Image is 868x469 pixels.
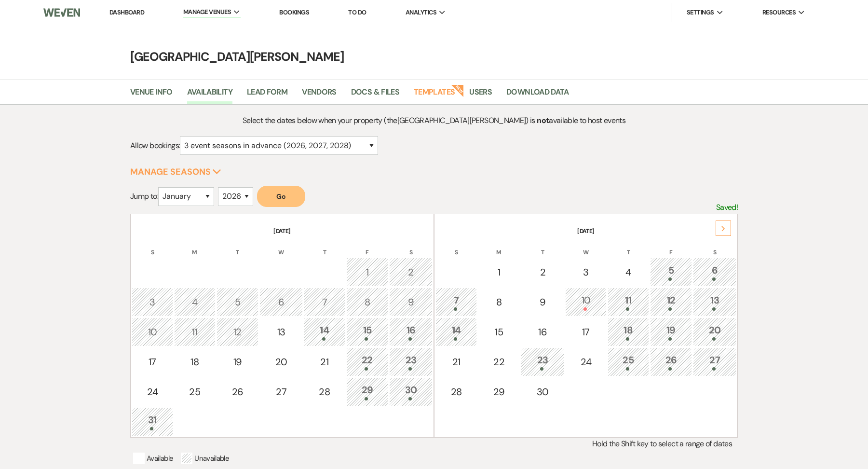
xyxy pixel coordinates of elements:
[394,353,427,371] div: 23
[130,191,158,201] span: Jump to:
[687,8,714,17] span: Settings
[655,293,687,311] div: 12
[526,325,559,339] div: 16
[506,86,569,104] a: Download Data
[655,263,687,281] div: 5
[389,236,433,257] th: S
[179,295,210,309] div: 4
[352,265,383,279] div: 1
[414,86,455,104] a: Templates
[441,385,472,399] div: 28
[526,295,559,309] div: 9
[87,48,781,65] h4: [GEOGRAPHIC_DATA][PERSON_NAME]
[137,295,168,309] div: 3
[570,355,601,369] div: 24
[441,293,472,311] div: 7
[130,86,173,104] a: Venue Info
[608,236,649,257] th: T
[698,263,731,281] div: 6
[570,325,601,339] div: 17
[521,236,564,257] th: T
[613,323,644,341] div: 18
[613,293,644,311] div: 11
[650,236,692,257] th: F
[698,353,731,371] div: 27
[693,236,736,257] th: S
[109,8,144,16] a: Dashboard
[762,8,796,17] span: Resources
[394,323,427,341] div: 16
[132,215,433,235] th: [DATE]
[526,385,559,399] div: 30
[351,86,399,104] a: Docs & Files
[483,295,515,309] div: 8
[483,355,515,369] div: 22
[394,295,427,309] div: 9
[441,355,472,369] div: 21
[265,325,298,339] div: 13
[352,383,383,400] div: 29
[137,355,168,369] div: 17
[352,323,383,341] div: 15
[441,323,472,341] div: 14
[309,323,340,341] div: 14
[217,236,259,257] th: T
[222,355,254,369] div: 19
[655,353,687,371] div: 26
[570,265,601,279] div: 3
[655,323,687,341] div: 19
[43,2,80,23] img: Weven Logo
[537,115,549,125] strong: not
[247,86,287,104] a: Lead Form
[352,295,383,309] div: 8
[478,236,520,257] th: M
[304,236,345,257] th: T
[565,236,607,257] th: W
[613,353,644,371] div: 25
[265,355,298,369] div: 20
[181,453,229,464] p: Unavailable
[133,453,173,464] p: Available
[302,86,337,104] a: Vendors
[179,355,210,369] div: 18
[570,293,601,311] div: 10
[469,86,492,104] a: Users
[222,295,254,309] div: 5
[526,265,559,279] div: 2
[137,413,168,430] div: 31
[309,385,340,399] div: 28
[451,83,465,97] strong: New
[394,383,427,400] div: 30
[698,293,731,311] div: 13
[259,236,303,257] th: W
[222,385,254,399] div: 26
[613,265,644,279] div: 4
[179,385,210,399] div: 25
[483,265,515,279] div: 1
[406,8,436,17] span: Analytics
[483,325,515,339] div: 15
[130,167,221,176] button: Manage Seasons
[130,438,738,450] p: Hold the Shift key to select a range of dates
[265,385,298,399] div: 27
[174,236,216,257] th: M
[435,236,477,257] th: S
[309,355,340,369] div: 21
[130,140,180,151] span: Allow bookings:
[346,236,389,257] th: F
[257,186,305,207] button: Go
[483,385,515,399] div: 29
[348,8,366,16] a: To Do
[394,265,427,279] div: 2
[698,323,731,341] div: 20
[526,353,559,371] div: 23
[309,295,340,309] div: 7
[183,7,231,17] span: Manage Venues
[435,215,736,235] th: [DATE]
[206,114,662,127] p: Select the dates below when your property (the [GEOGRAPHIC_DATA][PERSON_NAME] ) is available to h...
[187,86,232,104] a: Availability
[265,295,298,309] div: 6
[222,325,254,339] div: 12
[716,201,738,214] p: Saved!
[279,8,309,16] a: Bookings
